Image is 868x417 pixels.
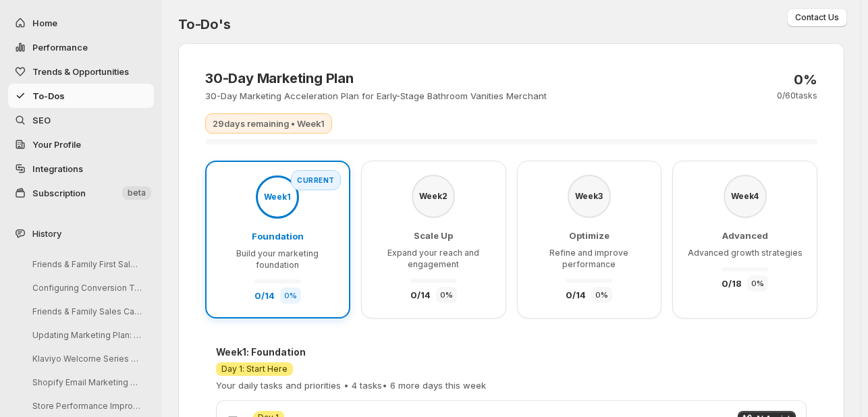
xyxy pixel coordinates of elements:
[32,115,51,126] span: SEO
[22,254,150,275] button: Friends & Family First Sales Campaign
[8,157,154,181] a: Integrations
[787,8,847,27] button: Contact Us
[8,132,154,157] a: Your Profile
[591,287,612,303] div: 0 %
[8,59,154,84] button: Trends & Opportunities
[549,248,628,269] span: Refine and improve performance
[8,35,154,59] button: Performance
[22,325,150,345] button: Updating Marketing Plan: Klaviyo to Shopify Email
[8,84,154,108] button: To-Dos
[32,188,86,198] span: Subscription
[795,12,839,23] span: Contact Us
[128,188,146,198] span: beta
[205,70,547,86] h3: 30-Day Marketing Plan
[569,230,609,241] span: Optimize
[566,289,586,300] span: 0 / 14
[264,192,291,201] span: Week 1
[32,18,57,28] span: Home
[731,192,759,200] span: Week 4
[22,395,150,416] button: Store Performance Improvement Analysis Steps
[32,90,65,101] span: To-Dos
[575,192,603,200] span: Week 3
[22,301,150,322] button: Friends & Family Sales Campaign Strategy
[221,364,288,374] span: Day 1: Start Here
[254,290,275,301] span: 0 / 14
[32,42,88,53] span: Performance
[722,230,768,241] span: Advanced
[414,230,453,241] span: Scale Up
[280,287,301,304] div: 0 %
[178,16,844,32] h2: To-Do's
[8,108,154,132] a: SEO
[410,289,431,300] span: 0 / 14
[205,89,547,103] p: 30-Day Marketing Acceleration Plan for Early-Stage Bathroom Vanities Merchant
[22,277,150,298] button: Configuring Conversion Tracking in Google Analytics
[794,72,817,88] p: 0 %
[22,348,150,369] button: Klaviyo Welcome Series Flow Setup
[216,345,486,359] h4: Week 1 : Foundation
[32,163,83,174] span: Integrations
[436,287,457,303] div: 0 %
[291,170,341,190] div: Current
[722,278,742,289] span: 0 / 18
[252,231,304,242] span: Foundation
[32,66,129,77] span: Trends & Opportunities
[213,117,325,130] p: 29 days remaining • Week 1
[236,248,319,270] span: Build your marketing foundation
[688,248,803,258] span: Advanced growth strategies
[22,372,150,393] button: Shopify Email Marketing Strategy Discussion
[32,139,81,150] span: Your Profile
[8,181,154,205] button: Subscription
[419,192,447,200] span: Week 2
[32,227,61,240] span: History
[216,379,486,392] p: Your daily tasks and priorities • 4 tasks • 6 more days this week
[777,90,817,101] p: 0 / 60 tasks
[747,275,768,291] div: 0 %
[8,11,154,35] button: Home
[387,248,479,269] span: Expand your reach and engagement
